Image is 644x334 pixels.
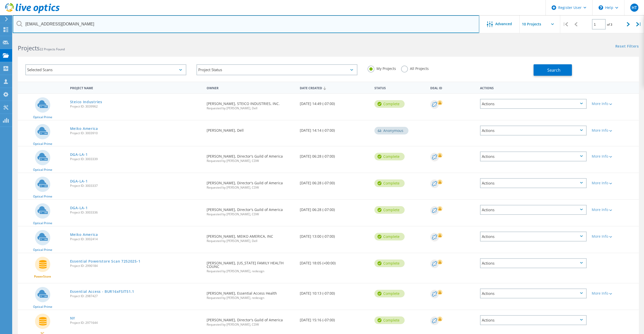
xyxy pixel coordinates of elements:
[207,296,295,299] span: Requested by [PERSON_NAME], redesign
[204,83,297,92] div: Owner
[207,213,295,216] span: Requested by [PERSON_NAME], CDW
[592,235,636,238] div: More Info
[592,292,636,295] div: More Info
[207,159,295,162] span: Requested by [PERSON_NAME], CDW
[70,132,202,135] span: Project ID: 3003910
[70,260,141,263] a: Essential Powerstore Scan 7252025-1
[592,181,636,185] div: More Info
[297,310,372,327] div: [DATE] 15:16 (-07:00)
[428,83,477,92] div: Deal Id
[374,206,405,214] div: Complete
[207,323,295,326] span: Requested by [PERSON_NAME], CDW
[33,248,52,251] span: Optical Prime
[297,226,372,243] div: [DATE] 13:00 (-07:00)
[204,226,297,248] div: [PERSON_NAME], MEIKO AMERICA, INC
[70,238,202,241] span: Project ID: 3002414
[547,67,560,73] span: Search
[592,102,636,105] div: More Info
[480,126,587,135] div: Actions
[372,83,428,92] div: Status
[70,316,75,320] a: NY
[297,146,372,163] div: [DATE] 06:28 (-07:00)
[207,270,295,273] span: Requested by [PERSON_NAME], redesign
[33,168,52,171] span: Optical Prime
[204,94,297,115] div: [PERSON_NAME], STEICO INDUSTRIES, INC.
[33,195,52,198] span: Optical Prime
[70,158,202,161] span: Project ID: 3003339
[207,186,295,189] span: Requested by [PERSON_NAME], CDW
[207,107,295,110] span: Requested by [PERSON_NAME], Dell
[495,22,512,26] span: Advanced
[599,5,603,10] svg: \n
[207,239,295,242] span: Requested by [PERSON_NAME], Dell
[615,44,639,49] a: Reset Filters
[13,15,479,33] input: Search projects by name, owner, ID, company, etc
[374,233,405,240] div: Complete
[70,127,98,130] a: Meiko America
[5,11,60,14] a: Live Optics Dashboard
[70,290,134,293] a: Essential Access - BUR16xFSIT51.1
[480,258,587,268] div: Actions
[70,100,102,104] a: Steico Industries
[70,264,202,267] span: Project ID: 2990184
[374,100,405,108] div: Complete
[297,120,372,137] div: [DATE] 14:14 (-07:00)
[368,66,396,70] label: My Projects
[33,116,52,119] span: Optical Prime
[374,153,405,160] div: Complete
[480,205,587,215] div: Actions
[592,155,636,158] div: More Info
[480,178,587,188] div: Actions
[70,321,202,324] span: Project ID: 2971644
[374,290,405,297] div: Complete
[70,179,88,183] a: DGA-LA-1
[196,64,357,75] div: Project Status
[18,44,40,52] b: Projects
[480,232,587,241] div: Actions
[70,184,202,187] span: Project ID: 3003337
[33,305,52,308] span: Optical Prime
[70,105,202,108] span: Project ID: 3039962
[632,6,637,10] span: HT
[70,211,202,214] span: Project ID: 3003336
[70,153,88,156] a: DGA-LA-1
[297,83,372,93] div: Date Created
[70,233,98,236] a: Meiko America
[374,179,405,187] div: Complete
[34,275,51,278] span: PowerStore
[70,295,202,298] span: Project ID: 2987427
[204,120,297,137] div: [PERSON_NAME], Dell
[297,173,372,190] div: [DATE] 06:28 (-07:00)
[204,200,297,221] div: [PERSON_NAME], Director's Guild of America
[634,15,644,33] div: |
[204,146,297,168] div: [PERSON_NAME], Director's Guild of America
[607,22,612,27] span: of 3
[477,83,589,92] div: Actions
[70,206,88,210] a: DGA-LA-1
[480,289,587,298] div: Actions
[592,129,636,132] div: More Info
[401,66,429,70] label: All Projects
[204,253,297,278] div: [PERSON_NAME], [US_STATE] FAMILY HEALTH COUNC
[40,47,65,51] span: 22 Projects Found
[560,15,571,33] div: |
[374,127,408,134] div: Anonymous
[297,94,372,111] div: [DATE] 14:49 (-07:00)
[204,310,297,331] div: [PERSON_NAME], Director's Guild of America
[480,315,587,325] div: Actions
[480,151,587,161] div: Actions
[33,142,52,145] span: Optical Prime
[374,260,405,267] div: Complete
[592,208,636,211] div: More Info
[480,99,587,109] div: Actions
[25,64,186,75] div: Selected Scans
[297,283,372,300] div: [DATE] 10:13 (-07:00)
[374,316,405,324] div: Complete
[204,283,297,305] div: [PERSON_NAME], Essential Access Health
[297,253,372,270] div: [DATE] 18:05 (+00:00)
[534,64,572,76] button: Search
[204,173,297,194] div: [PERSON_NAME], Director's Guild of America
[297,200,372,217] div: [DATE] 06:28 (-07:00)
[33,222,52,225] span: Optical Prime
[68,83,204,92] div: Project Name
